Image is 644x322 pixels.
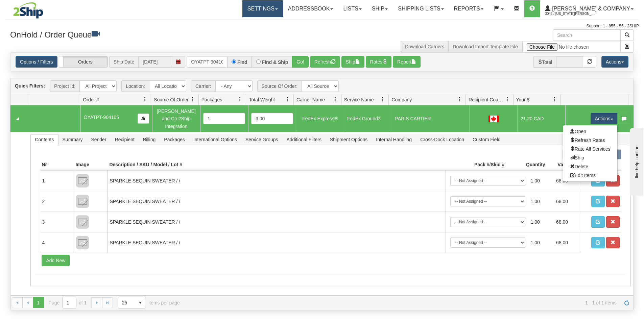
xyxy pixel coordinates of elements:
a: Order # filter column settings [139,94,151,105]
span: Location: [121,80,149,92]
th: Description / SKU / Model / Lot # [108,159,445,170]
div: grid toolbar [10,78,634,94]
div: [PERSON_NAME] and Co 2Ship Integration [155,107,197,130]
span: Summary [58,134,87,145]
a: Service Name filter column settings [377,94,388,105]
input: Search [553,29,621,41]
span: Source Of Order [154,96,189,103]
span: 25 [122,299,131,306]
div: Support: 1 - 855 - 55 - 2SHIP [5,23,639,29]
a: Shipping lists [393,0,449,17]
span: Delete [570,164,588,169]
span: items per page [118,297,180,308]
a: Open [563,127,617,136]
span: Ship [570,155,584,160]
img: 8DAB37Fk3hKpn3AAAAAElFTkSuQmCC [76,195,89,208]
span: Packages [201,96,222,103]
td: 1 [40,170,74,191]
span: Page of 1 [49,297,87,308]
a: Settings [242,0,283,17]
span: Additional Filters [282,134,326,145]
label: Find [237,60,247,65]
label: Find & Ship [262,60,288,65]
a: Download Import Template File [453,44,518,49]
td: 4 [40,232,74,253]
td: PARIS CARTIER [392,105,470,132]
label: Quick Filters: [15,82,45,89]
img: 8DAB37Fk3hKpn3AAAAAElFTkSuQmCC [76,174,89,188]
span: Shipment Options [326,134,372,145]
td: SPARKLE SEQUIN SWEATER / / [108,191,445,212]
span: Recipient Country [469,96,505,103]
label: Orders [59,56,108,67]
span: Refresh Rates [570,138,605,143]
td: 1.00 [528,214,554,230]
h3: OnHold / Order Queue [10,29,317,39]
button: Actions [601,56,628,68]
span: Billing [139,134,160,145]
a: [PERSON_NAME] & Company 3042 / [US_STATE][PERSON_NAME] [540,0,639,17]
span: Open [570,129,586,134]
a: Lists [338,0,366,17]
label: Documents [563,149,591,159]
td: 68.00 [553,173,579,189]
span: Service Groups [241,134,282,145]
span: Company [391,96,412,103]
a: Recipient Country filter column settings [502,94,513,105]
a: Company filter column settings [454,94,466,105]
td: 2 [40,191,74,212]
a: Addressbook [283,0,338,17]
a: Download Carriers [405,44,444,49]
td: 1.00 [528,235,554,250]
a: Options / Filters [16,56,57,68]
a: Ship [367,0,393,17]
span: Carrier: [191,80,215,92]
button: Rates [366,56,392,68]
img: 8DAB37Fk3hKpn3AAAAAElFTkSuQmCC [76,215,89,229]
span: Source Of Order: [257,80,302,92]
span: Total Weight [249,96,275,103]
td: 68.00 [553,194,579,209]
span: Recipient [111,134,139,145]
span: Order # [83,96,99,103]
button: Ship [341,56,364,68]
span: Ship Date [109,56,138,68]
button: Copy to clipboard [138,114,149,124]
span: select [135,297,146,308]
td: SPARKLE SEQUIN SWEATER / / [108,232,445,253]
img: 8DAB37Fk3hKpn3AAAAAElFTkSuQmCC [76,236,89,249]
div: live help - online [5,6,63,11]
a: Source Of Order filter column settings [187,94,198,105]
button: Search [620,29,634,41]
span: Rate All Services [570,146,611,152]
span: Edit Items [570,173,596,178]
input: Page 1 [63,297,76,308]
a: Collapse [13,115,22,123]
th: Quantity [506,159,547,170]
a: Total Weight filter column settings [282,94,293,105]
td: 1.00 [528,173,554,189]
span: 1 - 1 of 1 items [189,300,617,305]
button: Refresh [310,56,340,68]
th: Value [547,159,581,170]
td: FedEx Ground® [344,105,392,132]
button: Actions [591,113,618,124]
td: SPARKLE SEQUIN SWEATER / / [108,212,445,232]
span: Carrier Name [296,96,325,103]
img: logo3042.jpg [5,2,51,19]
span: [PERSON_NAME] & Company [550,6,630,11]
span: Custom Field [469,134,504,145]
span: Internal Handling [372,134,416,145]
span: International Options [189,134,241,145]
span: Contents [31,134,58,145]
span: 3042 / [US_STATE][PERSON_NAME] [545,10,596,17]
td: SPARKLE SEQUIN SWEATER / / [108,170,445,191]
a: Refresh [621,297,632,308]
span: Total [533,56,556,68]
div: FedEx Express® [299,115,341,122]
td: 68.00 [553,235,579,250]
td: 68.00 [553,214,579,230]
button: Add New [42,255,70,266]
img: CA [488,116,499,122]
input: Import [522,41,621,52]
